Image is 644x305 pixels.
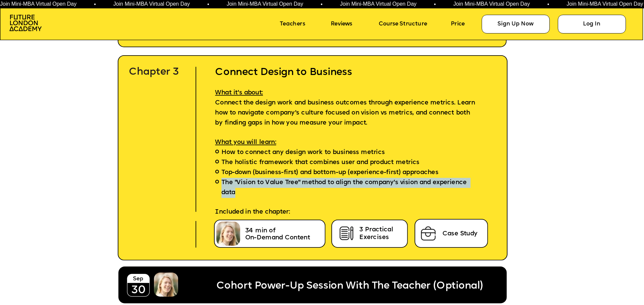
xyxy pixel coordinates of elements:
[547,2,549,7] span: •
[203,79,494,128] p: Connect the design work and business outcomes through experience metrics. Learn how to navigate c...
[94,2,96,7] span: •
[442,231,478,237] span: Case Study
[221,158,420,168] span: The holistic framework that combines user and product metrics
[9,15,42,31] img: image-aac980e9-41de-4c2d-a048-f29dd30a0068.png
[207,2,209,7] span: •
[221,178,475,198] span: The "Vision to Value Tree" method to align the company's vision and experience data
[215,140,276,145] span: What you will learn:
[321,2,323,7] span: •
[215,90,263,96] span: What it's about:
[451,18,476,30] a: Price
[331,18,365,30] a: Reviews
[245,228,310,241] span: 34 min of On-Demand Content
[359,227,395,240] span: 3 Practical Exercises
[203,198,494,224] p: Included in the chapter:
[434,2,436,7] span: •
[337,225,356,243] img: image-cb722855-f231-420d-ba86-ef8a9b8709e7.png
[379,18,445,30] a: Course Structure
[419,224,438,242] img: image-75ee59ac-5515-4aba-aadc-0d7dfe35305c.png
[216,281,482,291] span: Cohort Power-Up Session With The Teacher (Optional)
[221,168,438,178] span: Top-down (business-first) and bottom-up (experience-first) approaches
[203,54,494,79] h2: Connect Design to Business
[221,150,385,155] span: How to connect any design work to business metrics
[129,67,179,77] span: Chapter 3
[280,18,320,30] a: Teachers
